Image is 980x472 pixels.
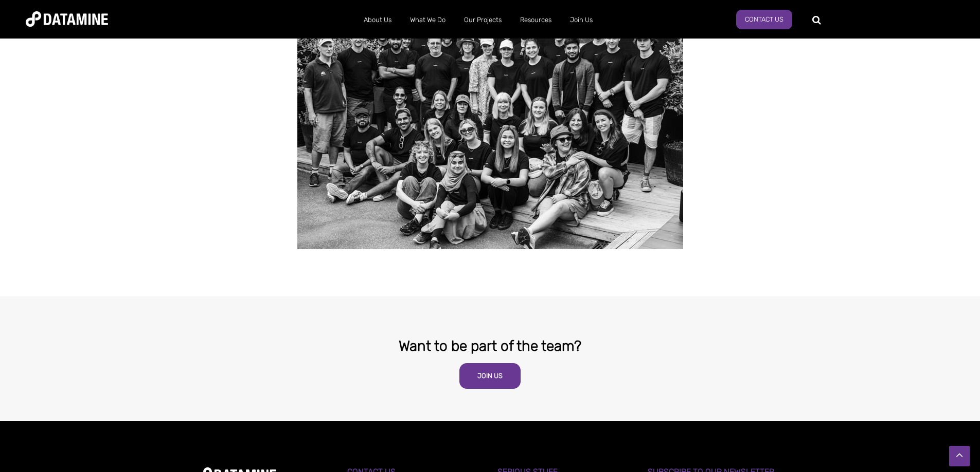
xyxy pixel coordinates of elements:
span: Want to be part of the team? [399,337,581,354]
img: Datamine [26,11,108,27]
a: About Us [354,7,401,33]
a: Join Us [459,363,521,389]
a: Join Us [561,7,602,33]
a: Our Projects [455,7,511,33]
a: Contact Us [736,10,792,29]
a: What We Do [401,7,455,33]
a: Resources [511,7,561,33]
